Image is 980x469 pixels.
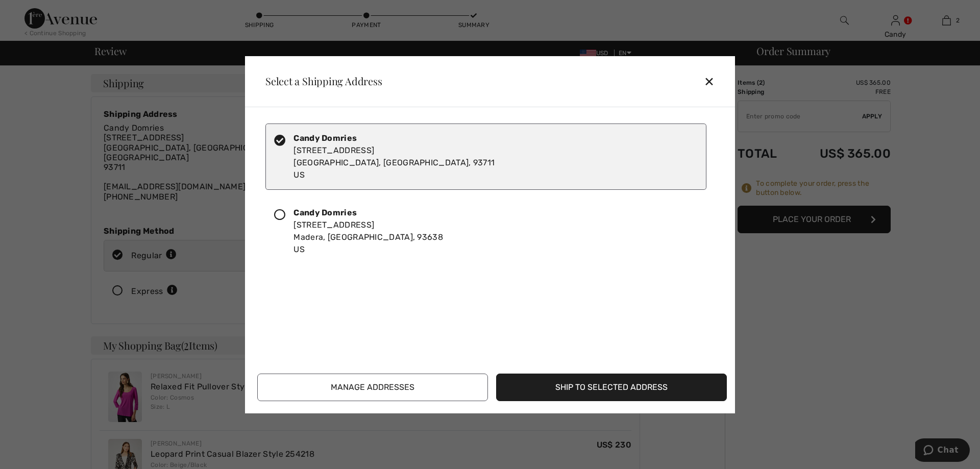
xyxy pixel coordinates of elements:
[293,133,357,143] strong: Candy Domries
[293,132,495,181] div: [STREET_ADDRESS] [GEOGRAPHIC_DATA], [GEOGRAPHIC_DATA], 93711 US
[293,207,443,256] div: [STREET_ADDRESS] Madera, [GEOGRAPHIC_DATA], 93638 US
[22,7,43,16] span: Chat
[704,70,723,92] div: ✕
[496,374,727,401] button: Ship to Selected Address
[257,374,488,401] button: Manage Addresses
[293,208,357,217] strong: Candy Domries
[257,76,382,86] div: Select a Shipping Address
